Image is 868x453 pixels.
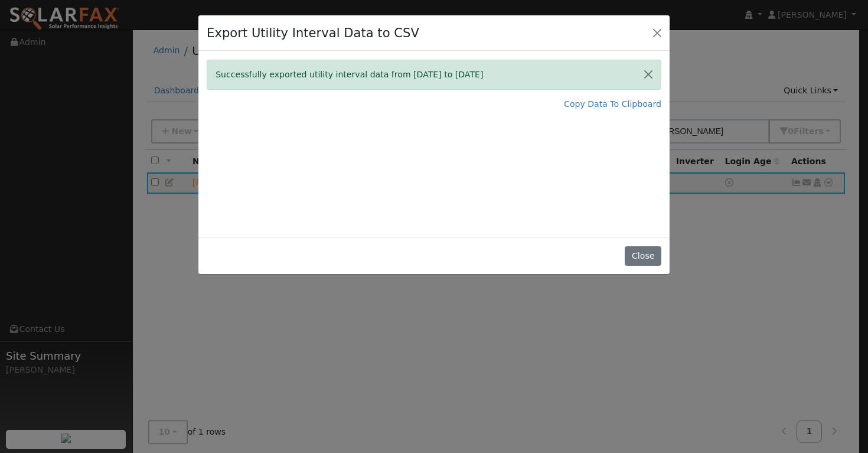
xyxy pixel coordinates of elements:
[649,24,665,41] button: Close
[564,98,661,110] a: Copy Data To Clipboard
[207,60,661,90] div: Successfully exported utility interval data from [DATE] to [DATE]
[636,60,661,89] button: Close
[207,24,419,43] h4: Export Utility Interval Data to CSV
[625,246,661,266] button: Close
